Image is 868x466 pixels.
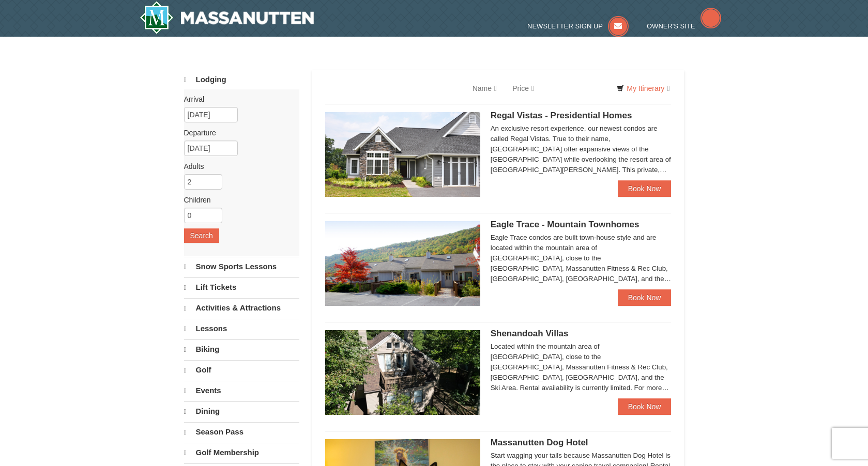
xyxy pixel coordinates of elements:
[505,78,542,99] a: Price
[491,232,672,284] div: Eagle Trace condos are built town-house style and are located within the mountain area of [GEOGRA...
[184,128,292,138] label: Departure
[527,22,603,30] span: Newsletter Sign Up
[618,398,672,415] a: Book Now
[184,319,299,338] a: Lessons
[325,112,480,197] img: 19218991-1-902409a9.jpg
[491,123,672,175] div: An exclusive resort experience, our newest condos are called Regal Vistas. True to their name, [G...
[184,401,299,421] a: Dining
[465,78,505,99] a: Name
[647,22,695,30] span: Owner's Site
[184,443,299,462] a: Golf Membership
[184,422,299,442] a: Season Pass
[184,339,299,359] a: Biking
[140,1,314,34] img: Massanutten Resort Logo
[184,298,299,318] a: Activities & Attractions
[618,180,672,197] a: Book Now
[184,195,292,205] label: Children
[491,341,672,393] div: Located within the mountain area of [GEOGRAPHIC_DATA], close to the [GEOGRAPHIC_DATA], Massanutte...
[184,228,219,243] button: Search
[184,70,299,89] a: Lodging
[184,257,299,276] a: Snow Sports Lessons
[647,22,721,30] a: Owner's Site
[140,1,314,34] a: Massanutten Resort
[184,381,299,400] a: Events
[325,330,480,415] img: 19219019-2-e70bf45f.jpg
[527,22,629,30] a: Newsletter Sign Up
[184,161,292,172] label: Adults
[618,289,672,306] a: Book Now
[184,94,292,104] label: Arrival
[184,277,299,297] a: Lift Tickets
[610,81,676,96] a: My Itinerary
[491,329,569,338] span: Shenandoah Villas
[491,111,632,120] span: Regal Vistas - Presidential Homes
[325,221,480,306] img: 19218983-1-9b289e55.jpg
[491,220,639,229] span: Eagle Trace - Mountain Townhomes
[491,438,588,447] span: Massanutten Dog Hotel
[184,360,299,380] a: Golf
